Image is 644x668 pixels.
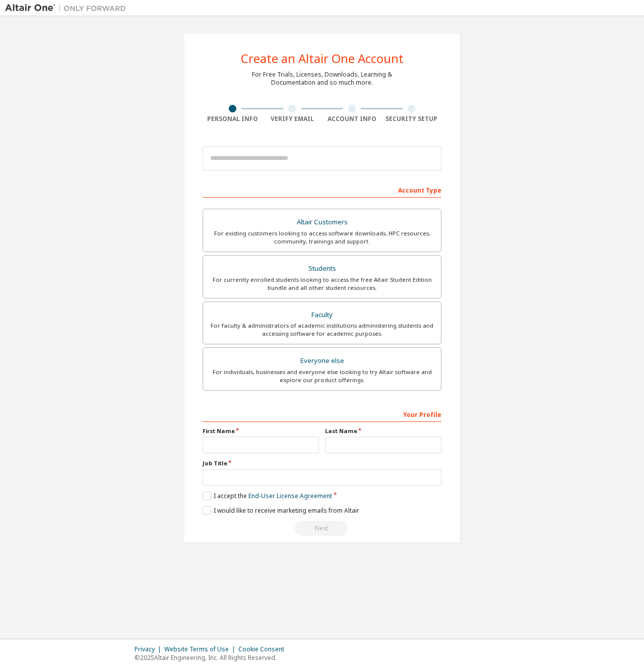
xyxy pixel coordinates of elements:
[209,229,435,246] div: For existing customers looking to access software downloads, HPC resources, community, trainings ...
[209,308,435,322] div: Faculty
[135,653,290,662] p: © 2025 Altair Engineering, Inc. All Rights Reserved.
[209,276,435,292] div: For currently enrolled students looking to access the free Altair Student Edition bundle and all ...
[263,115,323,123] div: Verify Email
[203,427,319,435] label: First Name
[203,506,359,515] label: I would like to receive marketing emails from Altair
[238,645,290,653] div: Cookie Consent
[209,262,435,276] div: Students
[203,492,332,500] label: I accept the
[135,645,164,653] div: Privacy
[203,521,441,536] div: Read and acccept EULA to continue
[248,492,332,500] a: End-User License Agreement
[164,645,238,653] div: Website Terms of Use
[5,3,131,13] img: Altair One
[382,115,442,123] div: Security Setup
[241,52,404,65] div: Create an Altair One Account
[203,459,441,467] label: Job Title
[252,71,392,87] div: For Free Trials, Licenses, Downloads, Learning & Documentation and so much more.
[325,427,441,435] label: Last Name
[209,215,435,229] div: Altair Customers
[203,181,441,198] div: Account Type
[203,115,263,123] div: Personal Info
[209,354,435,368] div: Everyone else
[322,115,382,123] div: Account Info
[203,406,441,422] div: Your Profile
[209,368,435,384] div: For individuals, businesses and everyone else looking to try Altair software and explore our prod...
[209,322,435,338] div: For faculty & administrators of academic institutions administering students and accessing softwa...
